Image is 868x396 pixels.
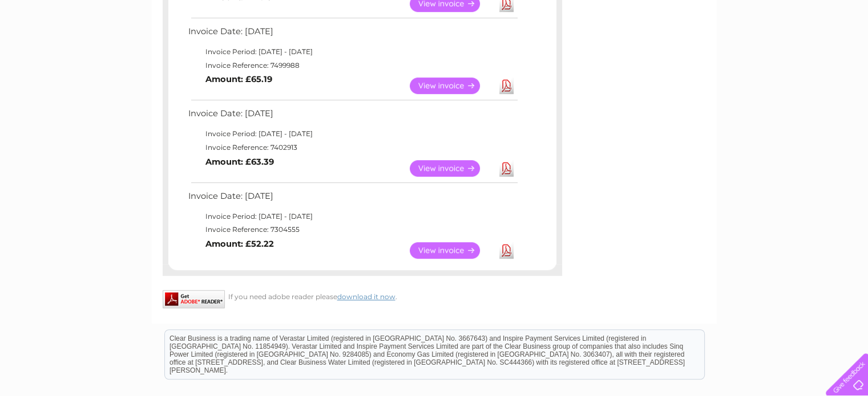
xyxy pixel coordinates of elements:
td: Invoice Date: [DATE] [185,24,519,45]
td: Invoice Reference: 7304555 [185,223,519,236]
td: Invoice Period: [DATE] - [DATE] [185,210,519,223]
a: 0333 014 3131 [653,6,732,20]
a: Download [499,242,514,259]
img: logo.png [30,30,88,64]
a: View [410,160,494,177]
b: Amount: £65.19 [205,74,272,84]
a: Download [499,160,514,177]
a: Download [499,77,514,94]
a: Water [667,48,689,57]
td: Invoice Period: [DATE] - [DATE] [185,45,519,59]
a: Energy [696,48,721,57]
td: Invoice Reference: 7499988 [185,59,519,72]
td: Invoice Reference: 7402913 [185,141,519,154]
td: Invoice Date: [DATE] [185,189,519,210]
td: Invoice Period: [DATE] - [DATE] [185,127,519,141]
a: Contact [792,48,820,57]
b: Amount: £52.22 [205,239,274,249]
a: Blog [769,48,785,57]
a: Telecoms [728,48,762,57]
a: download it now [337,292,395,301]
a: Log out [830,48,857,57]
div: Clear Business is a trading name of Verastar Limited (registered in [GEOGRAPHIC_DATA] No. 3667643... [165,6,704,55]
a: View [410,77,494,94]
a: View [410,242,494,259]
div: If you need adobe reader please . [163,290,562,301]
td: Invoice Date: [DATE] [185,106,519,127]
b: Amount: £63.39 [205,157,274,167]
